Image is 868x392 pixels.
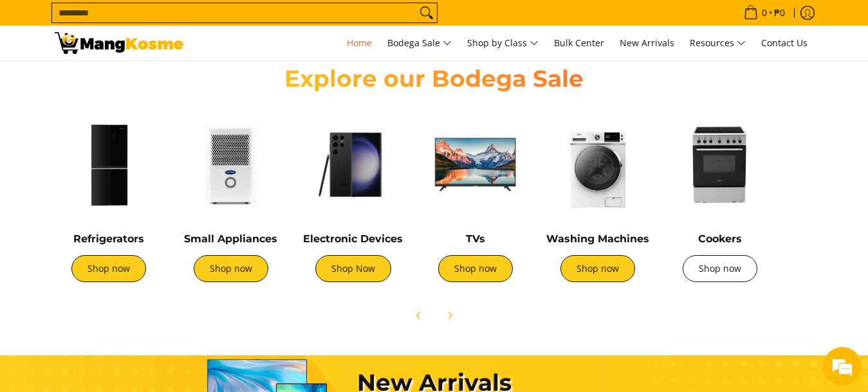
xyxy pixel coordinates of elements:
[54,110,163,219] img: Refrigerators
[560,255,635,282] a: Shop now
[303,233,403,245] a: Electronic Devices
[381,26,458,60] a: Bodega Sale
[196,26,814,60] nav: Main Menu
[248,64,621,93] h2: Explore our Bodega Sale
[665,110,775,219] img: Cookers
[405,301,433,330] button: Previous
[184,233,277,245] a: Small Appliances
[461,26,545,60] a: Shop by Class
[466,233,485,245] a: TVs
[683,255,757,282] a: Shop now
[690,35,746,51] span: Resources
[6,258,245,303] textarea: Type your message and hit 'Enter'
[546,233,649,245] a: Washing Machines
[67,72,216,89] div: Chat with us now
[438,255,513,282] a: Shop now
[554,37,604,49] span: Bulk Center
[613,26,681,60] a: New Arrivals
[347,37,372,49] span: Home
[467,35,539,51] span: Shop by Class
[755,26,814,60] a: Contact Us
[73,233,144,245] a: Refrigerators
[548,26,611,60] a: Bulk Center
[176,110,286,219] img: Small Appliances
[740,6,789,20] span: •
[315,255,391,282] a: Shop Now
[543,110,652,219] img: Washing Machines
[620,37,674,49] span: New Arrivals
[387,35,452,51] span: Bodega Sale
[299,110,408,219] img: Electronic Devices
[760,8,769,17] span: 0
[211,6,242,37] div: Minimize live chat window
[55,32,183,54] img: Mang Kosme: Your Home Appliances Warehouse Sale Partner!
[421,110,530,219] img: TVs
[698,233,742,245] a: Cookers
[772,8,787,17] span: ₱0
[761,37,808,49] span: Contact Us
[416,3,437,22] button: Search
[436,301,464,330] button: Next
[340,26,378,60] a: Home
[71,255,146,282] a: Shop now
[683,26,752,60] a: Resources
[194,255,268,282] a: Shop now
[75,116,178,245] span: We're online!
